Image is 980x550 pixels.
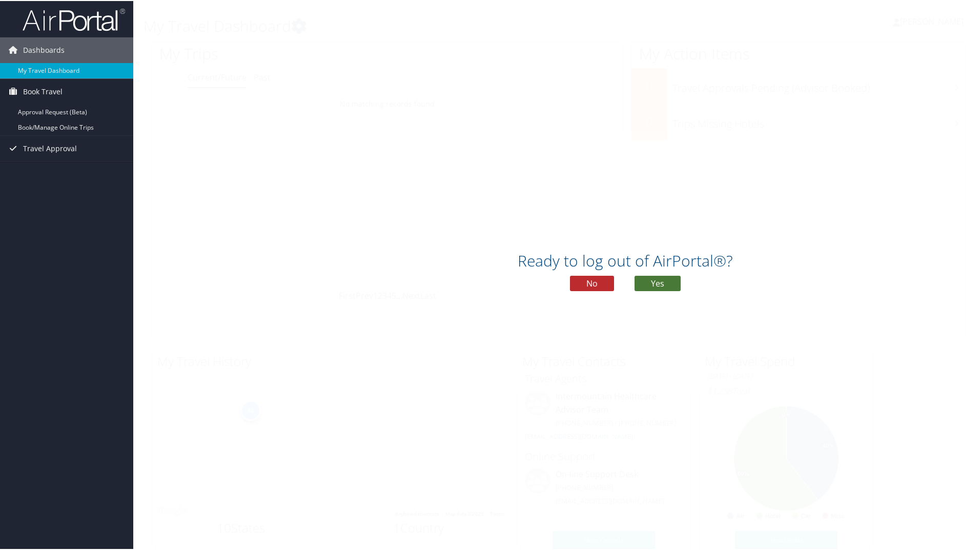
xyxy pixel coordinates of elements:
button: No [570,275,614,290]
button: Yes [635,275,681,290]
span: Book Travel [23,78,63,104]
span: Dashboards [23,36,65,62]
span: Travel Approval [23,135,77,160]
img: airportal-logo.png [23,7,125,31]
